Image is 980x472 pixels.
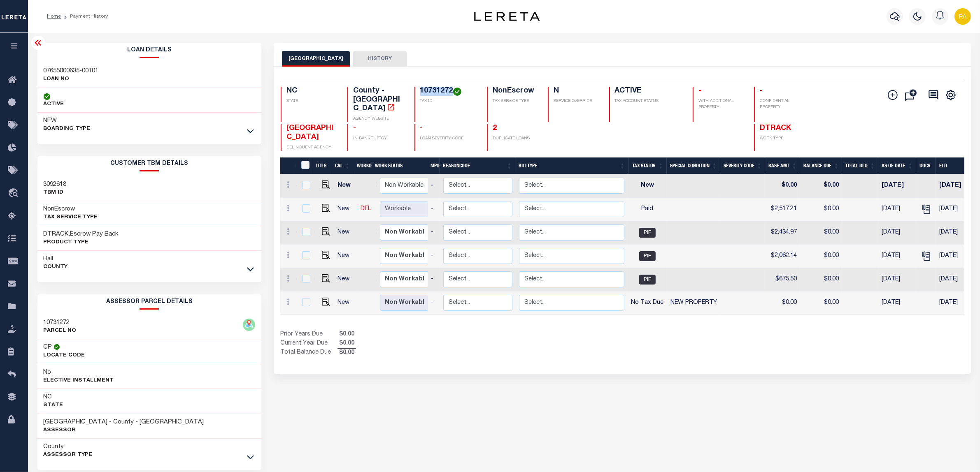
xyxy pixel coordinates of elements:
[47,14,61,19] a: Home
[353,136,404,142] p: IN BANKRUPTCY
[765,174,800,198] td: $0.00
[286,125,333,141] span: [GEOGRAPHIC_DATA]
[428,292,440,315] td: -
[493,125,497,132] a: 2
[61,13,108,20] li: Payment History
[800,198,842,221] td: $0.00
[878,198,916,221] td: [DATE]
[936,268,973,292] td: [DATE]
[493,136,538,142] p: DUPLICATE LOANS
[427,157,440,174] th: MPO
[936,174,973,198] td: [DATE]
[296,157,313,174] th: &nbsp;
[440,157,515,174] th: ReasonCode: activate to sort column ascending
[698,87,701,95] span: -
[878,221,916,245] td: [DATE]
[44,255,68,263] h3: Hall
[335,292,358,315] td: New
[286,98,338,104] p: STATE
[760,125,791,132] span: DTRACK
[353,125,356,132] span: -
[280,348,338,357] td: Total Balance Due
[44,327,77,335] p: PARCEL NO
[554,98,599,104] p: SERVICE OVERRIDE
[335,198,358,221] td: New
[878,245,916,268] td: [DATE]
[354,157,372,174] th: WorkQ
[765,157,800,174] th: Base Amt: activate to sort column ascending
[878,292,916,315] td: [DATE]
[765,245,800,268] td: $2,062.14
[44,117,91,125] h3: NEW
[628,198,667,221] td: Paid
[44,343,52,352] h3: CP
[639,228,656,238] span: PIF
[936,157,973,174] th: ELD: activate to sort column ascending
[698,98,744,111] p: WITH ADDITIONAL PROPERTY
[428,245,440,268] td: -
[44,401,63,410] p: State
[280,339,338,348] td: Current Year Due
[800,174,842,198] td: $0.00
[428,221,440,245] td: -
[353,116,404,122] p: AGENCY WEBSITE
[44,238,119,247] p: Product Type
[335,268,358,292] td: New
[800,157,842,174] th: Balance Due: activate to sort column ascending
[44,352,85,360] p: Locate Code
[878,268,916,292] td: [DATE]
[878,157,916,174] th: As of Date: activate to sort column ascending
[37,294,262,310] h2: ASSESSOR PARCEL DETAILS
[44,319,77,327] h3: 10731272
[44,393,63,401] h3: NC
[44,426,204,435] p: Assessor
[44,125,91,133] p: BOARDING TYPE
[338,349,356,358] span: $0.00
[936,221,973,245] td: [DATE]
[280,157,296,174] th: &nbsp;&nbsp;&nbsp;&nbsp;&nbsp;&nbsp;&nbsp;&nbsp;&nbsp;&nbsp;
[474,12,540,21] img: logo-dark.svg
[44,263,68,271] p: County
[615,98,683,104] p: TAX ACCOUNT STATUS
[286,87,338,96] h4: NC
[628,292,667,315] td: No Tax Due
[44,75,99,83] p: LOAN NO
[282,51,350,67] button: [GEOGRAPHIC_DATA]
[353,87,404,113] h4: County - [GEOGRAPHIC_DATA]
[629,157,667,174] th: Tax Status: activate to sort column ascending
[639,251,656,261] span: PIF
[353,51,407,67] button: HISTORY
[800,245,842,268] td: $0.00
[765,221,800,245] td: $2,434.97
[335,221,358,245] td: New
[44,213,98,222] p: Tax Service Type
[335,245,358,268] td: New
[44,377,114,385] p: Elective Installment
[765,292,800,315] td: $0.00
[420,87,477,96] h4: 10731272
[44,443,93,451] h3: County
[37,156,262,171] h2: CUSTOMER TBM DETAILS
[765,198,800,221] td: $2,517.21
[44,451,93,459] p: Assessor Type
[800,221,842,245] td: $0.00
[420,98,477,104] p: TAX ID
[428,268,440,292] td: -
[954,8,971,25] img: svg+xml;base64,PHN2ZyB4bWxucz0iaHR0cDovL3d3dy53My5vcmcvMjAwMC9zdmciIHBvaW50ZXItZXZlbnRzPSJub25lIi...
[639,275,656,285] span: PIF
[361,206,371,212] a: DEL
[335,174,358,198] td: New
[37,43,262,58] h2: Loan Details
[332,157,354,174] th: CAL: activate to sort column ascending
[44,205,98,213] h3: NonEscrow
[44,180,67,189] h3: 3092618
[800,292,842,315] td: $0.00
[428,198,440,221] td: -
[760,136,811,142] p: WORK TYPE
[667,157,720,174] th: Special Condition: activate to sort column ascending
[338,339,356,348] span: $0.00
[44,189,67,197] p: TBM ID
[760,87,763,95] span: -
[493,98,538,104] p: TAX SERVICE TYPE
[280,330,338,339] td: Prior Years Due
